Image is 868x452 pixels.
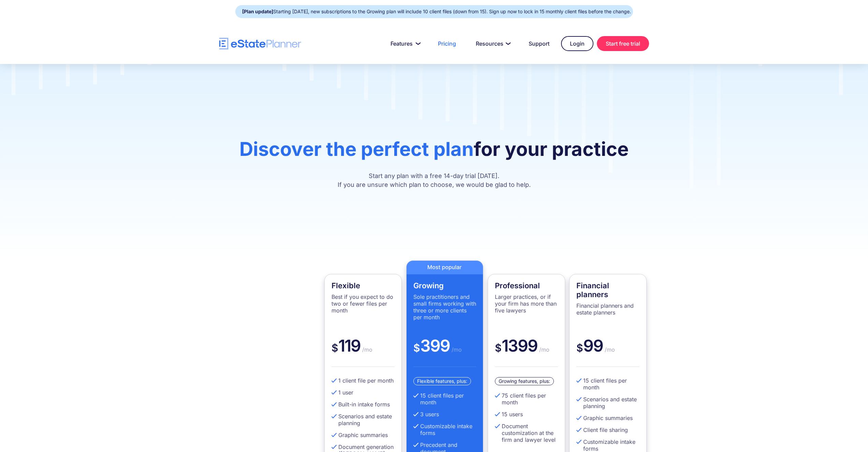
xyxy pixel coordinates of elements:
li: Graphic summaries [576,415,639,421]
div: Starting [DATE], new subscriptions to the Growing plan will include 10 client files (down from 15... [242,7,631,16]
a: Pricing [430,37,464,50]
span: /mo [603,346,615,353]
p: Larger practices, or if your firm has more than five lawyers [495,293,558,314]
a: Support [520,37,558,50]
span: /mo [361,346,372,353]
h1: for your practice [219,139,649,166]
li: 75 client files per month [495,392,558,406]
li: 1 client file per month [332,377,395,384]
div: 1399 [495,336,558,367]
a: Start free trial [597,36,649,51]
p: Start any plan with a free 14-day trial [DATE]. If you are unsure which plan to choose, we would ... [219,172,649,189]
a: Resources [468,37,517,50]
li: Scenarios and estate planning [576,396,639,409]
p: Sole practitioners and small firms working with three or more clients per month [413,293,476,321]
div: 99 [576,336,639,367]
li: 15 users [495,411,558,418]
span: $ [495,342,502,354]
li: Client file sharing [576,426,639,433]
a: Features [382,37,426,50]
a: home [219,38,301,50]
span: /mo [450,346,462,353]
div: 399 [413,336,476,367]
li: 15 client files per month [576,377,639,391]
li: Customizable intake forms [413,423,476,436]
li: Graphic summaries [332,432,395,438]
span: Discover the perfect plan [239,138,474,161]
div: 119 [332,336,395,367]
h4: Growing [413,281,476,290]
li: Customizable intake forms [576,438,639,452]
li: 3 users [413,411,476,418]
strong: [Plan update] [242,9,273,14]
p: Financial planners and estate planners [576,302,639,316]
p: Best if you expect to do two or fewer files per month [332,293,395,314]
span: $ [413,342,420,354]
li: Document customization at the firm and lawyer level [495,423,558,443]
h4: Flexible [332,281,395,290]
li: 1 user [332,389,395,396]
h4: Financial planners [576,281,639,299]
li: Built-in intake forms [332,401,395,408]
a: Login [561,36,593,51]
span: $ [332,342,338,354]
span: $ [576,342,583,354]
li: Scenarios and estate planning [332,413,395,426]
div: Growing features, plus: [495,377,554,385]
span: /mo [538,346,549,353]
div: Flexible features, plus: [413,377,471,385]
h4: Professional [495,281,558,290]
li: 15 client files per month [413,392,476,406]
